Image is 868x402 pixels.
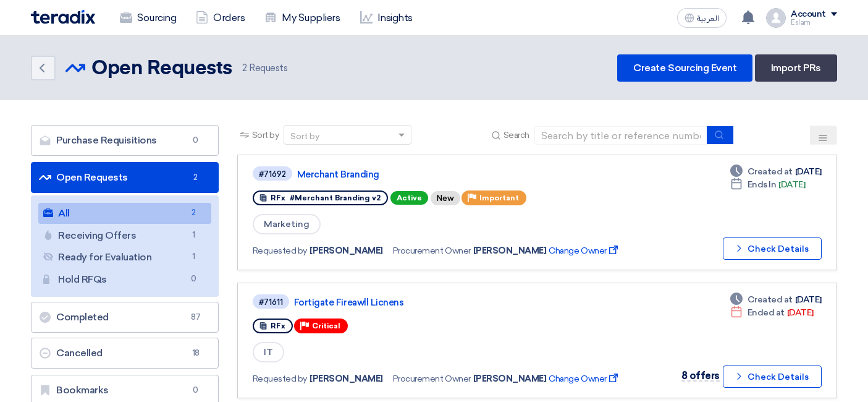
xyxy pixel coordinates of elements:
a: Cancelled18 [31,338,219,369]
span: Requested by [253,372,307,385]
img: Teradix logo [31,10,95,24]
span: Critical [312,322,340,330]
a: Orders [186,4,255,32]
a: All [38,203,211,224]
span: Ended at [748,306,785,319]
span: 0 [187,273,201,286]
span: 2 [188,171,203,184]
span: Active [390,191,428,205]
a: Hold RFQs [38,269,211,290]
div: [DATE] [730,165,822,178]
a: Receiving Offers [38,225,211,246]
span: Procurement Owner [393,372,471,385]
a: Completed87 [31,302,219,333]
a: Merchant Branding [297,169,606,180]
a: Purchase Requisitions0 [31,125,219,156]
button: Check Details [723,237,822,260]
a: Ready for Evaluation [38,247,211,268]
span: Change Owner [549,372,620,385]
span: [PERSON_NAME] [473,244,547,257]
span: Ends In [748,178,777,191]
div: New [431,191,460,205]
span: 1 [187,229,201,242]
span: IT [253,342,284,362]
span: 8 offers [681,370,720,382]
span: Procurement Owner [393,244,471,257]
span: Requested by [253,244,307,257]
div: Sort by [290,130,319,143]
span: Change Owner [549,244,620,257]
span: RFx [271,322,285,330]
span: 0 [188,384,203,396]
span: Important [479,194,519,202]
span: Search [504,129,529,142]
button: Check Details [723,366,822,388]
span: Sort by [252,129,279,142]
input: Search by title or reference number [534,126,707,145]
div: [DATE] [730,178,806,191]
span: [PERSON_NAME] [473,372,547,385]
span: 0 [188,134,203,147]
span: [PERSON_NAME] [310,372,383,385]
div: Eslam [791,19,837,26]
div: #71692 [259,170,286,178]
span: Created at [748,293,793,306]
span: 18 [188,347,203,359]
a: Fortigate Fireawll Licnens [294,297,603,308]
span: العربية [697,14,719,23]
a: Create Sourcing Event [617,54,752,82]
img: profile_test.png [766,8,786,28]
span: 2 [187,207,201,220]
span: #Merchant Branding v2 [290,194,381,202]
a: Insights [350,4,423,32]
span: 2 [242,62,247,74]
div: [DATE] [730,293,822,306]
span: 87 [188,311,203,323]
h2: Open Requests [91,56,232,81]
span: Marketing [253,214,321,234]
a: Sourcing [110,4,186,32]
a: Import PRs [755,54,837,82]
span: Created at [748,165,793,178]
button: العربية [677,8,727,28]
div: [DATE] [730,306,814,319]
span: Requests [242,61,288,75]
a: Open Requests2 [31,162,219,193]
a: My Suppliers [255,4,350,32]
div: #71611 [259,298,283,306]
span: 1 [187,250,201,263]
span: RFx [271,194,285,202]
div: Account [791,9,826,20]
span: [PERSON_NAME] [310,244,383,257]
